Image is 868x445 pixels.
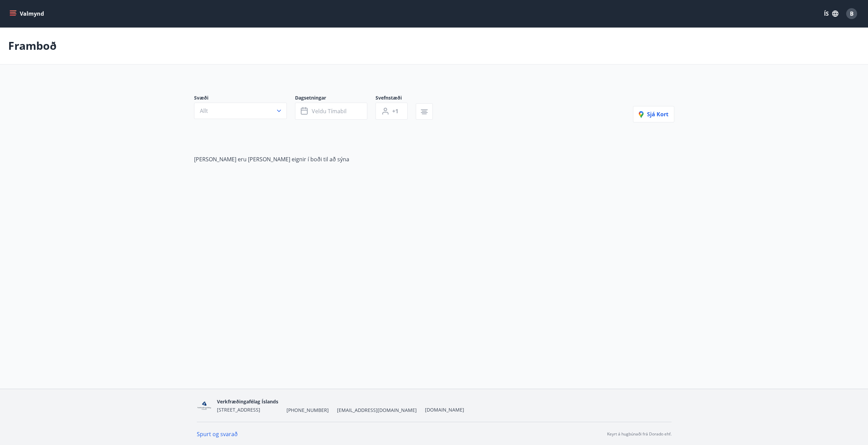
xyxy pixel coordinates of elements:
span: Allt [200,107,208,115]
span: [STREET_ADDRESS] [217,406,260,413]
span: Svæði [194,94,295,103]
span: Verkfræðingafélag Íslands [217,398,278,405]
p: Framboð [8,38,57,53]
span: [EMAIL_ADDRESS][DOMAIN_NAME] [337,407,417,414]
span: Svefnstæði [376,94,416,103]
p: Keyrt á hugbúnaði frá Dorado ehf. [607,431,672,437]
button: B [843,5,860,22]
span: B [850,10,854,17]
span: [PERSON_NAME] eru [PERSON_NAME] eignir í boði til að sýna [194,155,349,163]
span: [PHONE_NUMBER] [286,407,329,414]
a: [DOMAIN_NAME] [425,406,464,413]
span: Veldu tímabil [312,107,347,115]
button: Sjá kort [633,106,674,122]
button: ÍS [820,8,842,20]
span: Dagsetningar [295,94,376,103]
button: Veldu tímabil [295,103,367,120]
a: Spurt og svarað [197,430,238,438]
button: Allt [194,103,287,119]
button: menu [8,8,47,20]
span: +1 [392,107,398,115]
img: zH7ieRZ5MdB4c0oPz1vcDZy7gcR7QQ5KLJqXv9KS.png [197,398,211,413]
span: Sjá kort [639,110,668,118]
button: +1 [376,103,408,120]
